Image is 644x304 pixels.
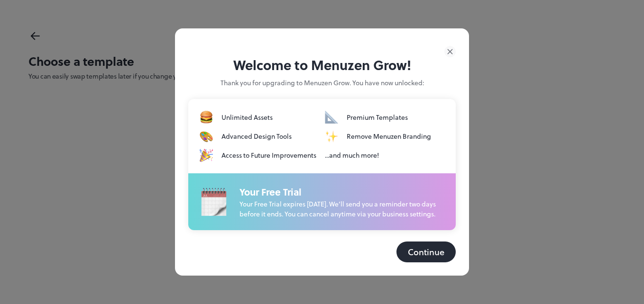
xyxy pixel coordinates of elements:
img: calendar [200,188,228,216]
img: Unlimited Assets [325,110,338,124]
img: Unlimited Assets [200,110,213,124]
div: Your Free Trial [239,185,444,199]
div: Remove Menuzen Branding [347,131,431,141]
p: Thank you for upgrading to Menuzen Grow. You have now unlocked: [188,78,456,88]
div: Unlimited Assets [221,112,273,122]
div: Advanced Design Tools [221,131,292,141]
div: Your Free Trial expires [DATE]. We’ll send you a reminder two days before it ends. You can cancel... [239,199,444,219]
img: Unlimited Assets [200,149,213,162]
div: Premium Templates [347,112,408,122]
div: ...and much more! [325,150,379,160]
button: Continue [396,241,456,262]
div: Access to Future Improvements [221,150,316,160]
img: Unlimited Assets [200,129,213,143]
img: Unlimited Assets [325,129,338,143]
h1: Welcome to Menuzen Grow! [188,55,456,75]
